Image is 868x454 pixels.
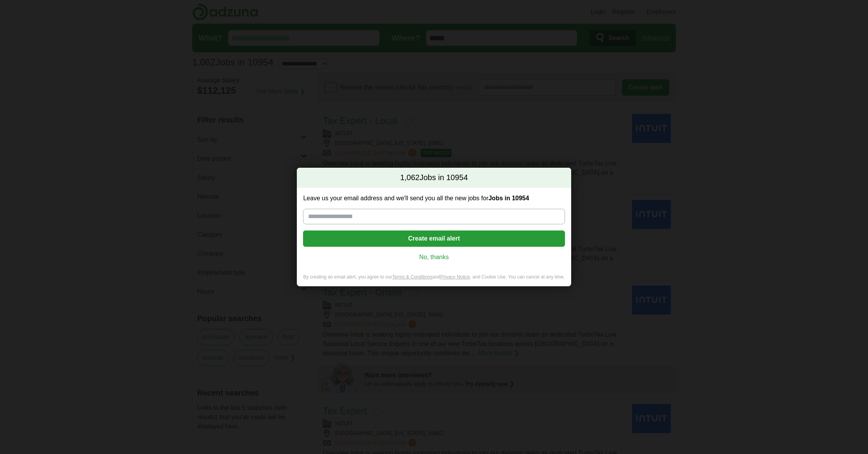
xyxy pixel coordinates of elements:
h2: Jobs in 10954 [297,168,571,188]
a: Privacy Notice [440,274,470,280]
button: Create email alert [303,230,565,247]
a: Terms & Conditions [392,274,432,280]
div: By creating an email alert, you agree to our and , and Cookie Use. You can cancel at any time. [297,274,571,287]
span: 1,062 [400,172,420,183]
strong: Jobs in 10954 [488,195,529,201]
label: Leave us your email address and we'll send you all the new jobs for [303,194,565,203]
a: No, thanks [309,253,558,261]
